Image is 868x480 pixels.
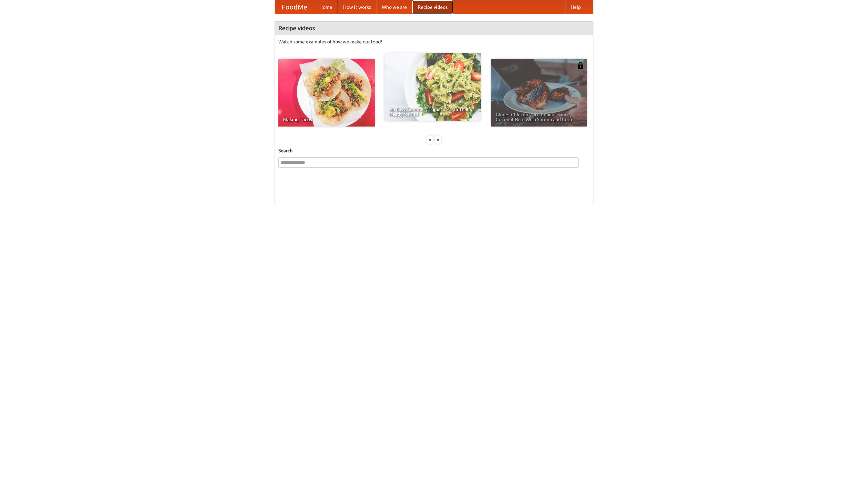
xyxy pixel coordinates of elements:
span: Making Tacos [283,117,370,122]
h4: Recipe videos [275,21,593,35]
div: » [435,135,441,144]
a: Making Tacos [278,59,375,127]
a: FoodMe [275,0,314,14]
a: How it works [338,0,376,14]
h5: Search [278,147,590,154]
span: An Easy, Summery Tomato Pasta That's Ready for Fall [389,107,476,116]
div: « [427,135,433,144]
a: Home [314,0,338,14]
img: 483408.png [577,62,584,69]
a: Who we are [376,0,412,14]
a: An Easy, Summery Tomato Pasta That's Ready for Fall [384,53,481,121]
a: Help [565,0,586,14]
p: Watch some examples of how we make our food! [278,38,590,45]
a: Recipe videos [412,0,453,14]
